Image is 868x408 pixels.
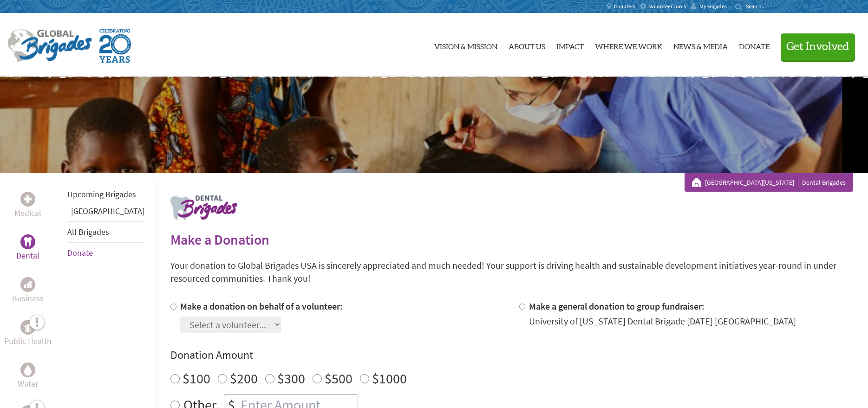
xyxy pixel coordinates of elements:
[699,3,727,10] span: MyBrigades
[529,315,796,328] div: University of [US_STATE] Dental Brigade [DATE] [GEOGRAPHIC_DATA]
[183,369,210,387] label: $100
[614,3,635,10] span: Chapters
[673,21,728,69] a: News & Media
[4,320,52,348] a: Public HealthPublic Health
[434,21,497,69] a: Vision & Mission
[67,243,144,263] li: Donate
[20,192,35,207] div: Medical
[24,364,32,375] img: Water
[781,33,855,60] button: Get Involved
[18,363,38,390] a: WaterWater
[67,189,136,200] a: Upcoming Brigades
[14,192,41,220] a: MedicalMedical
[649,3,686,10] span: Volunteer Tools
[529,300,705,312] label: Make a general donation to group fundraiser:
[556,21,584,69] a: Impact
[24,195,32,203] img: Medical
[692,178,846,187] div: Dental Brigades
[67,184,144,205] li: Upcoming Brigades
[67,247,93,258] a: Donate
[20,363,35,377] div: Water
[71,206,144,216] a: [GEOGRAPHIC_DATA]
[170,348,853,363] h4: Donation Amount
[99,29,131,63] img: Global Brigades Celebrating 20 Years
[18,377,38,390] p: Water
[230,369,258,387] label: $200
[595,21,662,69] a: Where We Work
[14,207,41,220] p: Medical
[16,249,39,262] p: Dental
[20,277,35,292] div: Business
[372,369,407,387] label: $1000
[24,323,32,332] img: Public Health
[277,369,305,387] label: $300
[20,320,35,335] div: Public Health
[746,3,772,10] input: Search...
[325,369,352,387] label: $500
[67,205,144,221] li: Panama
[7,29,92,63] img: Global Brigades Logo
[12,277,44,305] a: BusinessBusiness
[739,21,770,69] a: Donate
[180,300,343,312] label: Make a donation on behalf of a volunteer:
[24,281,32,288] img: Business
[170,231,853,248] h2: Make a Donation
[786,41,849,52] span: Get Involved
[705,178,798,187] a: [GEOGRAPHIC_DATA][US_STATE]
[12,292,44,305] p: Business
[67,227,109,237] a: All Brigades
[170,195,237,220] img: logo-dental.png
[16,234,39,262] a: DentalDental
[4,335,52,348] p: Public Health
[509,21,545,69] a: About Us
[67,221,144,243] li: All Brigades
[20,234,35,249] div: Dental
[170,259,853,285] p: Your donation to Global Brigades USA is sincerely appreciated and much needed! Your support is dr...
[24,237,32,246] img: Dental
